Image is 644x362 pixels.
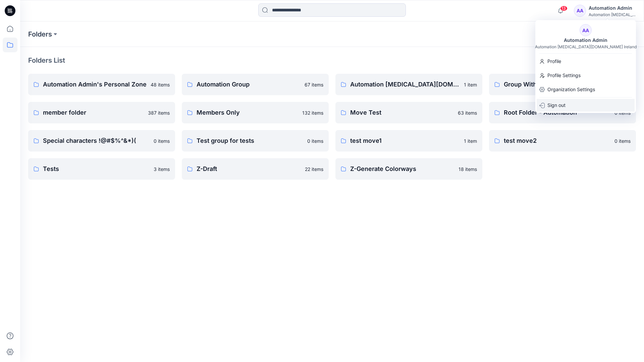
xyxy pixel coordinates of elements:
a: Automation [MEDICAL_DATA][DOMAIN_NAME]1 item [335,74,482,95]
p: Z-Generate Colorways [350,164,454,174]
p: Automation [MEDICAL_DATA][DOMAIN_NAME] [350,80,460,89]
span: 13 [560,6,568,11]
a: Z-Draft22 items [182,158,329,180]
p: Automation Admin's Personal Zone [43,80,147,89]
p: Organization Settings [547,83,595,96]
p: 387 items [148,109,170,116]
p: 22 items [305,166,323,173]
p: 3 items [154,166,170,173]
p: 48 items [151,81,170,88]
p: 0 items [307,137,323,144]
a: test move11 item [335,130,482,152]
a: Profile [535,55,636,68]
a: Automation Group67 items [182,74,329,95]
a: member folder387 items [28,102,175,123]
p: 63 items [458,109,477,116]
a: Z-Generate Colorways18 items [335,158,482,180]
p: Sign out [547,99,566,112]
a: Group With 1 Moderator 24 items [489,74,636,95]
p: Automation Group [197,80,301,89]
a: Members Only132 items [182,102,329,123]
div: Automation [MEDICAL_DATA]... [589,12,636,17]
p: Move Test [350,108,454,117]
p: 1 item [464,81,477,88]
a: Folders [28,29,52,39]
a: Profile Settings [535,69,636,82]
p: Test group for tests [197,136,303,145]
p: 1 item [464,137,477,144]
p: Profile Settings [547,69,581,82]
p: 0 items [154,137,170,144]
div: AA [574,5,586,17]
p: Folders List [28,55,65,65]
p: test move2 [504,136,610,145]
a: Test group for tests0 items [182,130,329,152]
a: Root Folder - Automation0 items [489,102,636,123]
a: test move20 items [489,130,636,152]
a: Automation Admin's Personal Zone48 items [28,74,175,95]
div: Automation [MEDICAL_DATA][DOMAIN_NAME] Ireland [535,44,637,49]
p: 132 items [302,109,323,116]
p: member folder [43,108,144,117]
a: Move Test63 items [335,102,482,123]
a: Tests3 items [28,158,175,180]
p: Profile [547,55,561,68]
div: Automation Admin [560,36,611,44]
p: 18 items [459,166,477,173]
div: Automation Admin [589,4,636,12]
p: Root Folder - Automation [504,108,610,117]
p: Special characters !@#$%^&*)( [43,136,150,145]
p: test move1 [350,136,460,145]
p: 67 items [305,81,323,88]
a: Organization Settings [535,83,636,96]
p: Z-Draft [197,164,301,174]
p: 0 items [614,137,631,144]
p: Members Only [197,108,298,117]
a: Special characters !@#$%^&*)(0 items [28,130,175,152]
p: Group With 1 Moderator 2 [504,80,610,89]
div: AA [580,24,592,36]
p: Tests [43,164,150,174]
